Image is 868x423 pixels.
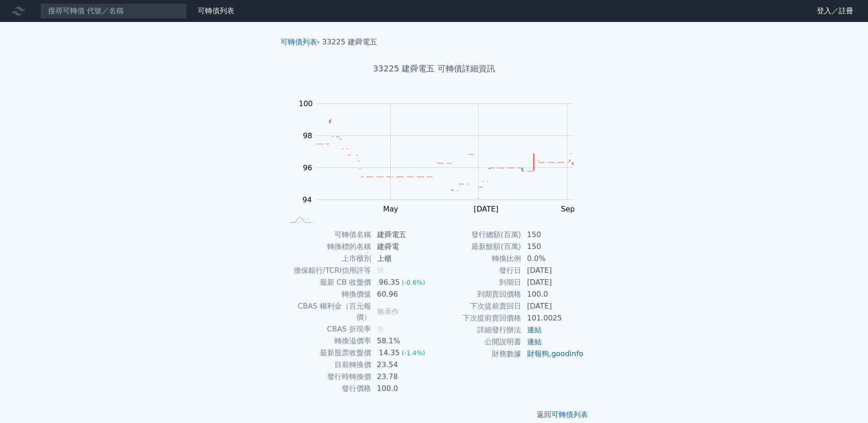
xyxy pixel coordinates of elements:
[284,323,372,335] td: CBAS 折現率
[372,288,434,300] td: 60.96
[284,253,372,265] td: 上市櫃別
[372,371,434,383] td: 23.78
[303,163,312,172] tspan: 96
[284,265,372,277] td: 擔保銀行/TCRI信用評等
[522,253,584,265] td: 0.0%
[434,300,522,312] td: 下次提前賣回日
[280,37,320,48] li: ›
[284,383,372,395] td: 發行價格
[284,277,372,288] td: 最新 CB 收盤價
[434,277,522,288] td: 到期日
[809,4,861,18] a: 登入／註冊
[522,300,584,312] td: [DATE]
[527,337,542,346] a: 連結
[377,307,399,316] span: 無承作
[284,288,372,300] td: 轉換價值
[322,37,377,48] li: 33225 建舜電五
[434,229,522,241] td: 發行總額(百萬)
[273,62,595,75] h1: 33225 建舜電五 可轉債詳細資訊
[551,410,588,419] a: 可轉債列表
[299,99,313,108] tspan: 100
[522,288,584,300] td: 100.0
[377,266,384,275] span: 無
[822,379,868,423] iframe: Chat Widget
[434,336,522,348] td: 公開說明書
[372,383,434,395] td: 100.0
[434,324,522,336] td: 詳細發行辦法
[561,205,575,213] tspan: Sep
[284,359,372,371] td: 目前轉換價
[522,348,584,360] td: ,
[273,409,595,420] p: 返回
[198,6,234,15] a: 可轉債列表
[434,288,522,300] td: 到期賣回價格
[284,229,372,241] td: 可轉債名稱
[522,229,584,241] td: 150
[284,241,372,253] td: 轉換標的名稱
[434,253,522,265] td: 轉換比例
[372,253,434,265] td: 上櫃
[551,349,583,358] a: goodinfo
[434,312,522,324] td: 下次提前賣回價格
[284,335,372,347] td: 轉換溢價率
[372,335,434,347] td: 58.1%
[474,205,498,213] tspan: [DATE]
[527,325,542,334] a: 連結
[284,347,372,359] td: 最新股票收盤價
[522,312,584,324] td: 101.0025
[377,325,384,333] span: 無
[522,265,584,277] td: [DATE]
[527,349,549,358] a: 財報狗
[40,3,187,19] input: 搜尋可轉債 代號／名稱
[522,241,584,253] td: 150
[522,277,584,288] td: [DATE]
[372,241,434,253] td: 建舜電
[434,348,522,360] td: 財務數據
[434,265,522,277] td: 發行日
[377,347,402,358] div: 14.35
[303,131,312,140] tspan: 98
[377,277,402,288] div: 96.35
[372,359,434,371] td: 23.54
[402,349,426,357] span: (-1.4%)
[434,241,522,253] td: 最新餘額(百萬)
[284,371,372,383] td: 發行時轉換價
[383,205,398,213] tspan: May
[280,38,317,46] a: 可轉債列表
[294,99,587,213] g: Chart
[402,279,426,286] span: (-0.6%)
[284,300,372,323] td: CBAS 權利金（百元報價）
[372,229,434,241] td: 建舜電五
[302,195,312,204] tspan: 94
